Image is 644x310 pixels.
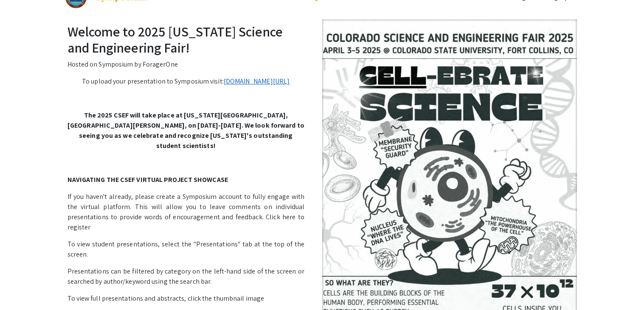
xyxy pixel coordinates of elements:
[67,293,577,304] p: To view full presentations and abstracts, click the thumbnail image
[67,59,577,70] p: Hosted on Symposium by ForagerOne
[67,76,577,87] p: To upload your presentation to Symposium visit:
[67,23,577,56] h2: Welcome to 2025 [US_STATE] Science and Engineering Fair!
[67,175,228,184] strong: NAVIGATING THE CSEF VIRTUAL PROJECT SHOWCASE
[6,272,36,304] iframe: Chat
[67,266,577,287] p: Presentations can be filtered by category on the left-hand side of the screen or searched by auth...
[67,111,304,150] strong: The 2025 CSEF will take place at [US_STATE][GEOGRAPHIC_DATA], [GEOGRAPHIC_DATA][PERSON_NAME], on ...
[224,77,290,86] a: [DOMAIN_NAME][URL]
[67,192,577,232] p: If you haven't already, please create a Symposium account to fully engage with the virtual platfo...
[67,239,577,260] p: To view student presentations, select the "Presentations" tab at the top of the screen.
